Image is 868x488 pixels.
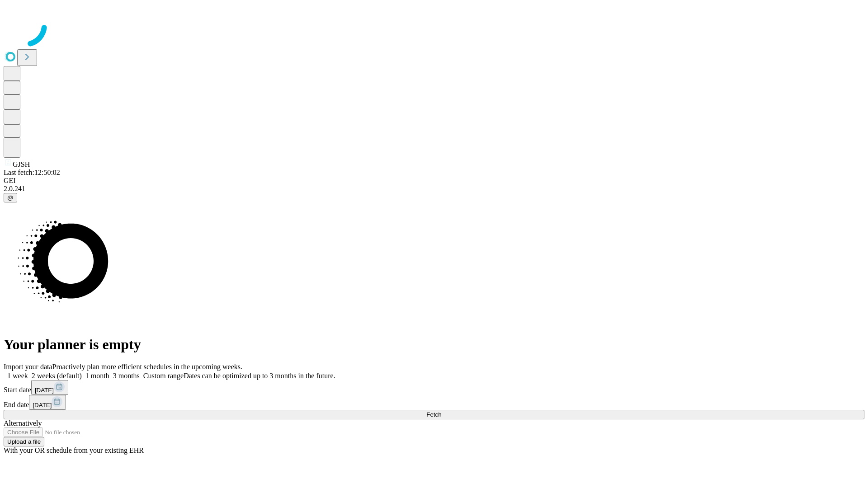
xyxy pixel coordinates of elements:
[4,363,52,371] span: Import your data
[4,410,864,419] button: Fetch
[426,411,441,418] span: Fetch
[4,446,144,454] span: With your OR schedule from your existing EHR
[13,160,30,168] span: GJSH
[184,372,335,380] span: Dates can be optimized up to 3 months in the future.
[31,380,68,395] button: [DATE]
[4,395,864,410] div: End date
[113,372,140,380] span: 3 months
[4,419,42,427] span: Alternatively
[4,380,864,395] div: Start date
[7,372,28,380] span: 1 week
[33,402,52,408] span: [DATE]
[4,336,864,353] h1: Your planner is empty
[4,185,864,193] div: 2.0.241
[4,193,17,202] button: @
[4,437,44,446] button: Upload a file
[85,372,109,380] span: 1 month
[4,177,864,185] div: GEI
[32,372,82,380] span: 2 weeks (default)
[52,363,242,371] span: Proactively plan more efficient schedules in the upcoming weeks.
[4,169,60,176] span: Last fetch: 12:50:02
[143,372,184,380] span: Custom range
[7,194,14,201] span: @
[35,387,54,394] span: [DATE]
[29,395,66,410] button: [DATE]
